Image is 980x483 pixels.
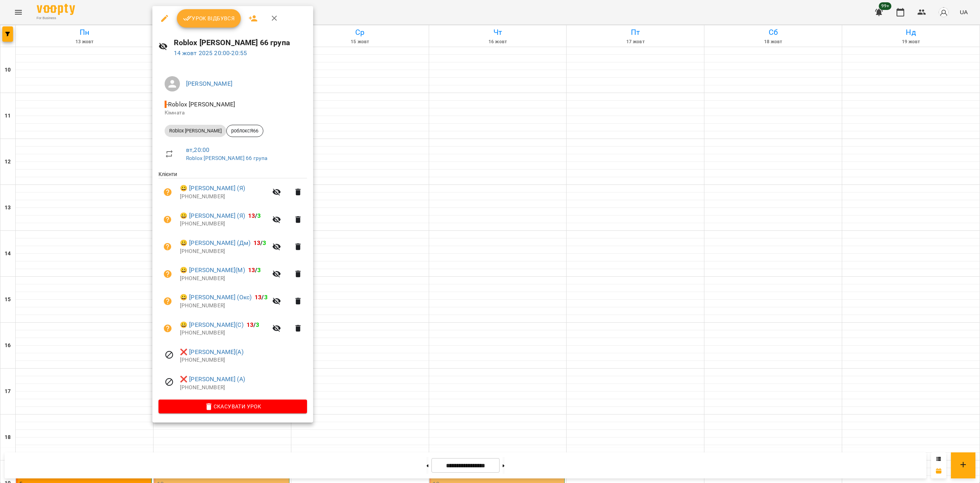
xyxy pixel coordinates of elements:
[158,292,177,310] button: Візит ще не сплачено. Додати оплату?
[180,184,245,193] a: 😀 [PERSON_NAME] (Я)
[180,266,245,275] a: 😀 [PERSON_NAME](М)
[180,329,268,337] p: [PHONE_NUMBER]
[180,384,307,392] p: [PHONE_NUMBER]
[180,356,307,364] p: [PHONE_NUMBER]
[158,319,177,338] button: Візит ще не сплачено. Додати оплату?
[174,37,307,49] h6: Roblox [PERSON_NAME] 66 група
[247,321,253,328] span: 13
[248,212,255,219] span: 13
[158,238,177,256] button: Візит ще не сплачено. Додати оплату?
[183,14,235,23] span: Урок відбувся
[263,239,266,246] span: 3
[256,321,259,328] span: 3
[248,266,261,274] b: /
[165,109,301,117] p: Кімната
[186,155,267,161] a: Roblox [PERSON_NAME] 66 група
[165,377,174,387] svg: Візит скасовано
[174,49,247,57] a: 14 жовт 2025 20:00-20:55
[257,212,261,219] span: 3
[255,294,261,301] span: 13
[165,101,237,108] span: - Roblox [PERSON_NAME]
[180,293,252,302] a: 😀 [PERSON_NAME] (Окс)
[248,212,261,219] b: /
[180,220,268,228] p: [PHONE_NUMBER]
[158,265,177,283] button: Візит ще не сплачено. Додати оплату?
[158,170,307,400] ul: Клієнти
[253,239,260,246] span: 13
[180,238,250,248] a: 😀 [PERSON_NAME] (Дм)
[255,294,268,301] b: /
[227,127,263,134] span: роблоксЯ66
[158,183,177,201] button: Візит ще не сплачено. Додати оплату?
[165,350,174,359] svg: Візит скасовано
[180,193,268,201] p: [PHONE_NUMBER]
[226,125,263,137] div: роблоксЯ66
[247,321,260,328] b: /
[264,294,268,301] span: 3
[180,248,268,255] p: [PHONE_NUMBER]
[186,146,209,153] a: вт , 20:00
[177,9,241,28] button: Урок відбувся
[180,375,245,384] a: ❌ [PERSON_NAME] (А)
[180,275,268,282] p: [PHONE_NUMBER]
[248,266,255,274] span: 13
[180,302,268,310] p: [PHONE_NUMBER]
[180,320,243,330] a: 😀 [PERSON_NAME](С)
[180,211,245,220] a: 😀 [PERSON_NAME] (Я)
[186,80,232,87] a: [PERSON_NAME]
[165,127,226,134] span: Roblox [PERSON_NAME]
[158,400,307,413] button: Скасувати Урок
[165,402,301,411] span: Скасувати Урок
[180,348,243,357] a: ❌ [PERSON_NAME](А)
[257,266,261,274] span: 3
[253,239,266,246] b: /
[158,210,177,229] button: Візит ще не сплачено. Додати оплату?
